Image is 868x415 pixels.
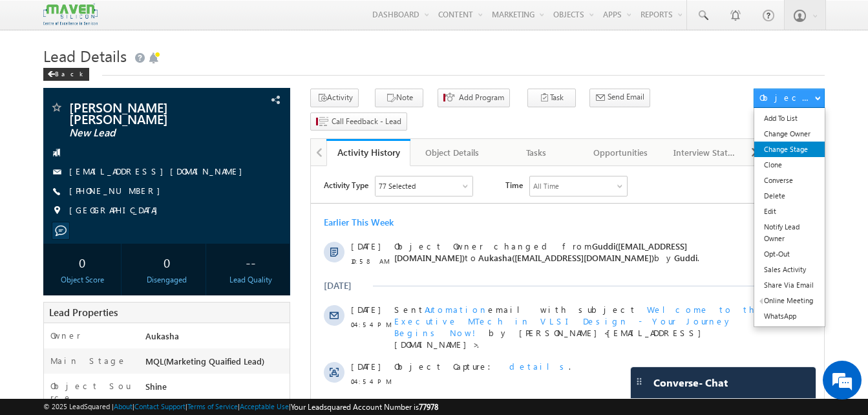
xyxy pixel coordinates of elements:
span: Guddi [363,86,386,97]
span: Aukasha([EMAIL_ADDRESS][DOMAIN_NAME]) [167,86,343,97]
div: Interview Status [673,145,736,160]
div: 77 Selected [68,14,105,26]
div: Object Details [421,145,483,160]
div: All Time [222,14,248,26]
a: Notify Lead Owner [754,219,825,246]
div: 0 [131,250,202,274]
span: Activity Type [13,10,58,29]
em: Start Chat [176,323,235,340]
span: Send Email [608,91,644,103]
a: Sales Activity [754,262,825,277]
div: Minimize live chat window [212,6,243,37]
a: Converse [754,173,825,188]
a: WhatsApp [754,308,825,324]
div: . [83,195,458,206]
button: Add Program [438,89,510,107]
button: Task [527,89,576,107]
a: Add To List [754,111,825,126]
div: Tasks [505,145,567,160]
span: [DATE] [40,195,69,206]
button: Call Feedback - Lead [310,112,407,131]
div: [DATE] [13,114,55,125]
a: Online Meeting [754,293,825,308]
label: Object Source [50,380,133,403]
span: Your Leadsquared Account Number is [291,402,438,412]
span: 10:58 AM [40,89,79,101]
a: Delete [754,188,825,204]
a: Back [43,67,96,78]
span: Add Program [459,92,504,103]
div: Sales Activity,Program,Email Bounced,Email Link Clicked,Email Marked Spam & 72 more.. [65,10,162,30]
span: 04:54 PM [40,209,79,221]
div: Object Score [47,274,118,286]
div: MQL(Marketing Quaified Lead) [142,355,290,373]
div: Earlier This Week [13,50,83,62]
span: 04:54 PM [40,153,79,164]
a: [EMAIL_ADDRESS][DOMAIN_NAME] [69,165,249,176]
label: Owner [50,330,81,341]
span: [GEOGRAPHIC_DATA] [69,204,164,217]
div: Lead Quality [215,274,286,286]
span: [PERSON_NAME] [PERSON_NAME] [69,101,221,124]
img: carter-drag [634,376,644,387]
span: [DATE] [40,74,69,86]
a: Interview Status [663,139,747,166]
button: Object Actions [754,89,825,108]
a: Opt-Out [754,246,825,262]
a: Clone [754,157,825,173]
img: Custom Logo [43,3,98,26]
span: details [198,195,258,206]
button: Activity [310,89,359,107]
span: New Lead [69,127,221,140]
a: Opportunities [579,139,663,166]
div: Disengaged [131,274,202,286]
div: Shine [142,380,290,398]
a: Change Stage [754,142,825,157]
textarea: Type your message and hit 'Enter' [17,120,236,312]
a: Terms of Service [187,402,238,410]
a: Object Details [410,139,494,166]
span: Sent email with subject [83,138,326,149]
span: Lead Properties [49,306,118,319]
a: Edit [754,204,825,219]
button: Send Email [589,89,650,107]
div: Back [43,68,89,81]
span: Call Feedback - Lead [332,116,401,127]
span: Object Owner changed from to by . [83,74,388,97]
div: Object Actions [759,92,814,103]
span: Automation [114,138,177,149]
span: Guddi([EMAIL_ADDRESS][DOMAIN_NAME]) [83,74,376,97]
a: About [114,402,132,410]
div: by [PERSON_NAME]<[EMAIL_ADDRESS][DOMAIN_NAME]>. [83,138,458,183]
span: Converse - Chat [653,377,728,388]
span: Aukasha [145,330,179,341]
div: Opportunities [589,145,651,160]
a: Contact Support [134,402,185,410]
img: d_60004797649_company_0_60004797649 [22,68,54,85]
div: Chat with us now [67,68,217,85]
span: [PHONE_NUMBER] [69,185,167,198]
div: -- [215,250,286,274]
label: Main Stage [50,355,127,367]
a: Tasks [495,139,579,166]
a: Acceptable Use [240,402,289,410]
div: 0 [47,250,118,274]
button: Note [375,89,423,107]
span: Object Capture: [83,195,188,206]
span: [DATE] [40,138,69,149]
a: Activity History [326,139,410,166]
span: Lead Details [43,45,127,66]
span: 77978 [419,402,438,412]
a: Change Owner [754,126,825,142]
a: Share Via Email [754,277,825,293]
div: Activity History [336,146,401,158]
span: Time [195,10,212,29]
span: © 2025 LeadSquared | | | | | [43,401,438,413]
span: Welcome to the Executive MTech in VLSI Design - Your Journey Begins Now! [83,138,453,172]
